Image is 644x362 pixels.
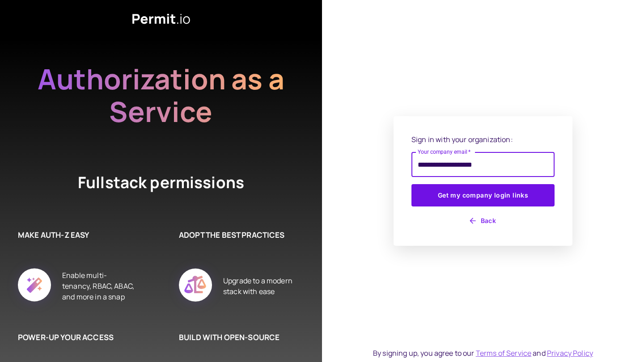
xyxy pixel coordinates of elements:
[45,172,277,194] h4: Fullstack permissions
[373,348,593,358] div: By signing up, you agree to our and
[476,348,531,358] a: Terms of Service
[547,348,593,358] a: Privacy Policy
[418,148,471,156] label: Your company email
[411,184,555,206] button: Get my company login links
[62,258,134,314] div: Enable multi-tenancy, RBAC, ABAC, and more in a snap
[223,258,295,314] div: Upgrade to a modern stack with ease
[9,63,313,128] h2: Authorization as a Service
[18,332,134,343] h6: POWER-UP YOUR ACCESS
[411,214,555,228] button: Back
[411,134,555,145] p: Sign in with your organization:
[179,332,295,343] h6: BUILD WITH OPEN-SOURCE
[179,229,295,241] h6: ADOPT THE BEST PRACTICES
[18,229,134,241] h6: MAKE AUTH-Z EASY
